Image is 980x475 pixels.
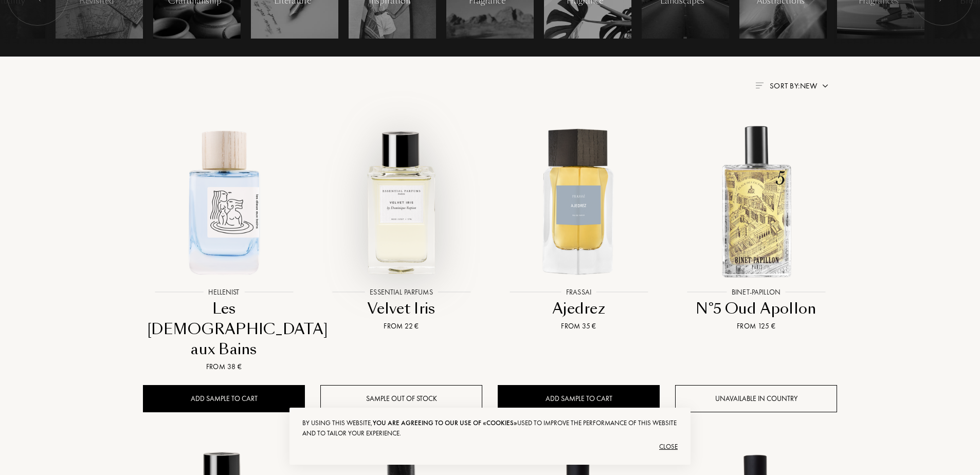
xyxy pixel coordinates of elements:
a: Velvet Iris Essential ParfumsEssential ParfumsVelvet IrisFrom 22 € [320,110,482,344]
div: From 38 € [147,361,301,372]
div: By using this website, used to improve the performance of this website and to tailor your experie... [302,418,678,439]
a: Les Dieux aux Bains HellenistHellenistLes [DEMOGRAPHIC_DATA] aux BainsFrom 38 € [143,110,305,385]
div: From 125 € [679,321,833,332]
img: filter_by.png [755,82,764,88]
span: Sort by: New [770,81,817,91]
a: Ajedrez FrassaiFrassaiAjedrezFrom 35 € [498,110,660,344]
img: Les Dieux aux Bains Hellenist [144,121,304,281]
div: Add sample to cart [143,385,305,412]
span: you are agreeing to our use of «cookies» [373,418,517,427]
div: Les [DEMOGRAPHIC_DATA] aux Bains [147,299,301,359]
img: Velvet Iris Essential Parfums [321,121,481,281]
img: arrow.png [821,82,829,90]
a: N°5 Oud Apollon Binet-PapillonBinet-PapillonN°5 Oud ApollonFrom 125 € [675,110,837,344]
img: Ajedrez Frassai [499,121,659,281]
div: Add sample to cart [498,385,660,412]
img: N°5 Oud Apollon Binet-Papillon [676,121,836,281]
div: From 22 € [324,321,478,332]
div: Sample out of stock [320,385,482,412]
div: From 35 € [502,321,656,332]
div: Unavailable in country [675,385,837,412]
div: Close [302,439,678,455]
